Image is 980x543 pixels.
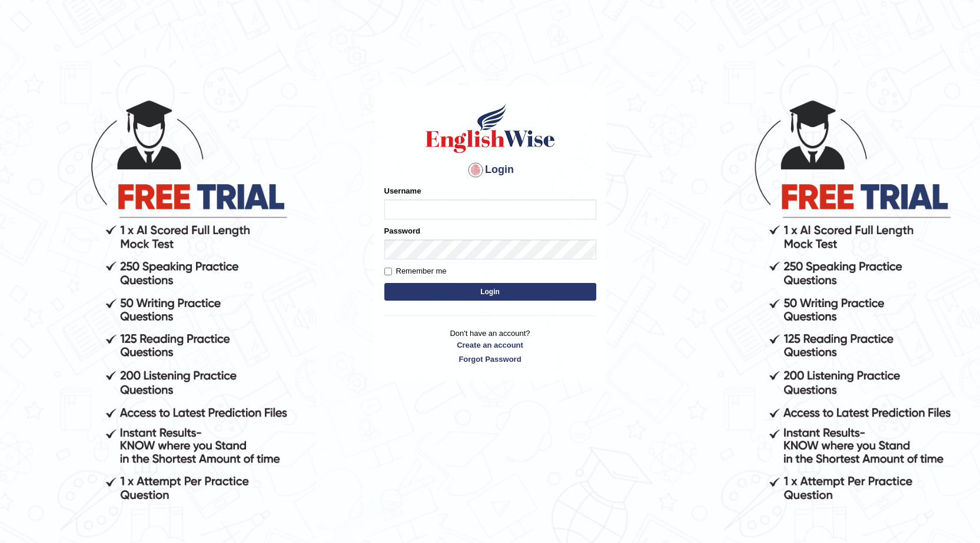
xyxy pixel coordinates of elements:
[384,225,420,236] label: Password
[384,161,596,179] h4: Login
[384,328,596,364] p: Don't have an account?
[423,102,557,155] img: Logo of English Wise sign in for intelligent practice with AI
[384,185,421,196] label: Username
[384,354,596,365] a: Forgot Password
[384,268,392,275] input: Remember me
[384,283,596,301] button: Login
[384,339,596,351] a: Create an account
[384,265,447,277] label: Remember me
